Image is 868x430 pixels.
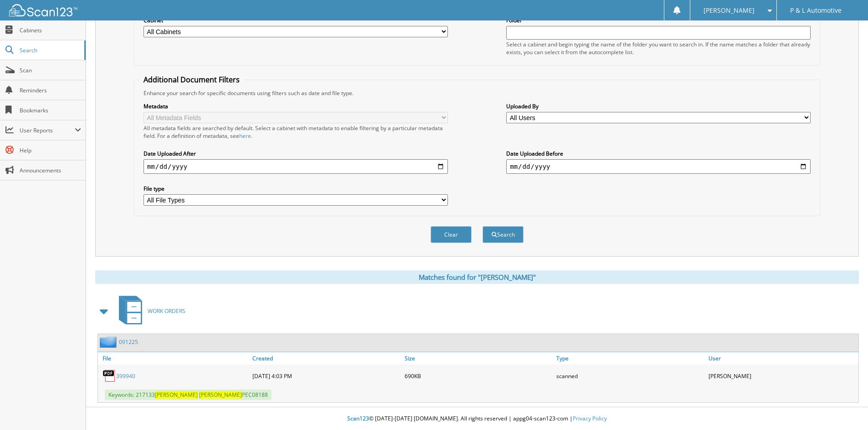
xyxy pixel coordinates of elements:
img: PDF.png [103,369,116,383]
span: Keywords: 217133 PEC08188 [105,390,272,400]
div: © [DATE]-[DATE] [DOMAIN_NAME]. All rights reserved | appg04-scan123-com | [86,408,868,430]
div: All metadata fields are searched by default. Select a cabinet with metadata to enable filtering b... [144,124,448,140]
iframe: Chat Widget [822,386,868,430]
input: start [144,159,448,174]
div: Enhance your search for specific documents using filters such as date and file type. [139,89,815,97]
span: Scan123 [347,415,369,422]
span: Help [20,147,81,154]
span: [PERSON_NAME] [155,391,198,399]
a: here [239,132,251,140]
label: Metadata [144,102,448,110]
a: 399940 [116,372,135,380]
a: User [706,352,858,364]
input: end [506,159,811,174]
span: Announcements [20,167,81,174]
div: Select a cabinet and begin typing the name of the folder you want to search in. If the name match... [506,40,811,56]
legend: Additional Document Filters [139,75,244,85]
a: Privacy Policy [573,415,607,422]
span: Cabinets [20,26,81,34]
a: Size [402,352,555,364]
a: WORK ORDERS [113,293,185,329]
label: Date Uploaded Before [506,150,811,157]
span: P & L Automotive [790,8,842,13]
div: scanned [554,367,706,385]
a: Type [554,352,706,364]
label: Date Uploaded After [144,150,448,157]
label: File type [144,185,448,192]
span: WORK ORDERS [148,307,185,315]
span: Search [20,46,80,54]
span: Reminders [20,86,81,94]
button: Clear [431,226,472,243]
span: [PERSON_NAME] [704,8,755,13]
label: Uploaded By [506,102,811,110]
button: Search [483,226,524,243]
span: [PERSON_NAME] [199,391,242,399]
div: [PERSON_NAME] [706,367,858,385]
img: scan123-logo-white.svg [9,4,77,16]
div: Matches found for "[PERSON_NAME]" [95,270,859,284]
span: Scan [20,66,81,74]
a: Created [250,352,402,364]
a: File [98,352,250,364]
div: [DATE] 4:03 PM [250,367,402,385]
img: folder2.png [100,336,119,348]
div: 690KB [402,367,555,385]
span: Bookmarks [20,106,81,114]
a: 091225 [119,338,138,346]
span: User Reports [20,126,75,134]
